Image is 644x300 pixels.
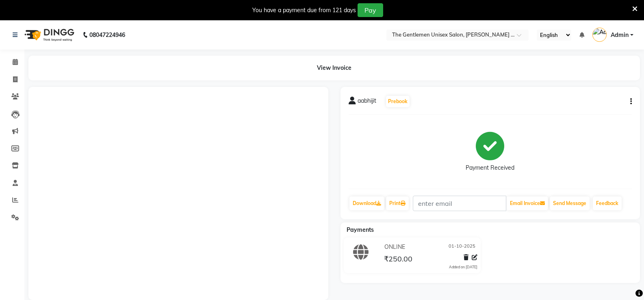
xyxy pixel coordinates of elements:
a: Feedback [593,196,622,210]
button: Send Message [550,196,590,210]
img: logo [21,24,76,46]
button: Prebook [386,96,410,107]
b: 08047224946 [89,24,125,46]
button: Email Invoice [507,196,548,210]
span: Payments [347,226,374,233]
span: ONLINE [384,243,405,251]
input: enter email [413,196,506,211]
div: Added on [DATE] [449,264,477,270]
a: Download [349,196,384,210]
span: Admin [611,31,629,39]
img: Admin [592,28,607,42]
span: 01-10-2025 [449,243,475,251]
button: Pay [358,3,383,17]
div: View Invoice [28,56,640,80]
div: You have a payment due from 121 days [252,6,356,15]
div: Payment Received [466,164,514,172]
a: Print [386,196,409,210]
span: ₹250.00 [384,254,412,265]
span: aabhijit [358,97,376,108]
